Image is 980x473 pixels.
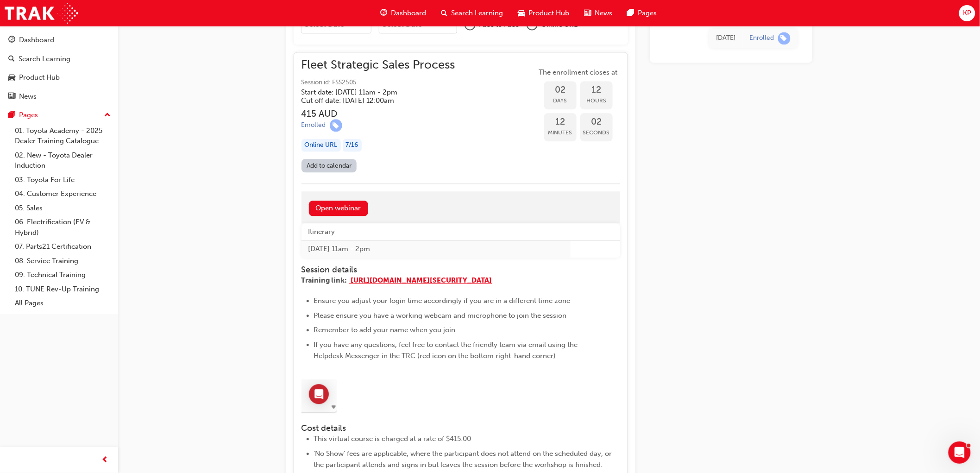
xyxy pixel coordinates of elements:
a: Search Learning [4,50,114,68]
span: News [595,8,613,19]
a: News [4,88,114,105]
span: car-icon [8,74,15,82]
span: KP [963,8,971,19]
span: 12 [544,117,577,127]
img: Trak [5,3,78,24]
a: pages-iconPages [620,4,665,23]
div: Dashboard [19,35,54,45]
a: 05. Sales [11,201,114,215]
button: Pages [4,107,114,124]
span: 12 [580,85,613,95]
div: News [19,91,37,102]
span: pages-icon [8,111,15,120]
button: DashboardSearch LearningProduct HubNews [4,30,114,107]
span: car-icon [518,7,525,19]
a: search-iconSearch Learning [434,4,511,23]
a: Dashboard [4,32,114,49]
span: The enrollment closes at [537,67,620,78]
a: Open webinar [309,201,368,216]
a: 01. Toyota Academy - 2025 Dealer Training Catalogue [11,124,114,148]
div: 7 / 16 [343,139,362,151]
a: 06. Electrification (EV & Hybrid) [11,215,114,240]
a: 02. New - Toyota Dealer Induction [11,148,114,173]
a: 10. TUNE Rev-Up Training [11,282,114,296]
a: Add to calendar [302,159,357,172]
span: Pages [638,8,657,19]
a: 08. Service Training [11,254,114,268]
span: Remember to add your name when you join [314,326,456,334]
span: Days [544,95,577,106]
span: Seconds [580,127,613,138]
a: All Pages [11,296,114,310]
a: 04. Customer Experience [11,187,114,201]
a: 09. Technical Training [11,268,114,282]
span: Session id: FSS2505 [302,77,455,88]
span: Product Hub [529,8,570,19]
span: Search Learning [452,8,503,19]
div: Thu Jul 24 2025 09:47:28 GMT+1000 (Australian Eastern Standard Time) [716,33,736,44]
a: 07. Parts21 Certification [11,240,114,254]
div: Pages [19,110,38,120]
span: pages-icon [628,7,634,19]
a: Product Hub [4,69,114,86]
span: guage-icon [381,7,388,19]
span: Please ensure you have a working webcam and microphone to join the session [314,311,567,320]
td: [DATE] 11am - 2pm [302,240,571,258]
span: up-icon [104,109,111,121]
div: Product Hub [19,72,60,83]
span: news-icon [584,7,591,19]
a: 03. Toyota For Life [11,173,114,187]
h3: 415 AUD [302,108,455,119]
span: 02 [544,85,577,95]
h4: Cost details [302,423,620,434]
div: Online URL [302,139,341,151]
button: Fleet Strategic Sales ProcessSession id: FSS2505Start date: [DATE] 11am - 2pm Cut off date: [DATE... [302,60,620,176]
span: learningRecordVerb_ENROLL-icon [330,119,342,132]
h4: Session details [302,265,603,275]
span: Hours [580,95,613,106]
span: [URL][DOMAIN_NAME][SECURITY_DATA] [351,276,492,284]
a: guage-iconDashboard [373,4,434,23]
a: news-iconNews [577,4,620,23]
div: Search Learning [19,54,70,64]
span: Minutes [544,127,577,138]
div: Enrolled [302,121,326,130]
span: Fleet Strategic Sales Process [302,60,455,70]
h5: Cut off date: [DATE] 12:00am [302,96,440,105]
span: 02 [580,117,613,127]
span: If you have any questions, feel free to contact the friendly team via email using the Helpdesk Me... [314,341,580,360]
a: car-iconProduct Hub [511,4,577,23]
span: This virtual course is charged at a rate of $415.00 [314,435,471,443]
span: prev-icon [102,454,109,466]
span: search-icon [441,7,448,19]
a: [URL][DOMAIN_NAME][SECURITY_DATA] [349,276,492,284]
button: KP [959,5,975,21]
span: search-icon [8,55,15,63]
span: Ensure you adjust your login time accordingly if you are in a different time zone [314,296,571,305]
span: learningRecordVerb_ENROLL-icon [778,32,791,44]
span: news-icon [8,93,15,101]
th: Itinerary [302,223,571,240]
span: Dashboard [391,8,427,19]
iframe: Intercom live chat [949,441,971,464]
div: Enrolled [750,34,774,43]
h5: Start date: [DATE] 11am - 2pm [302,88,440,96]
span: guage-icon [8,36,15,44]
span: Training link: [302,276,347,284]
